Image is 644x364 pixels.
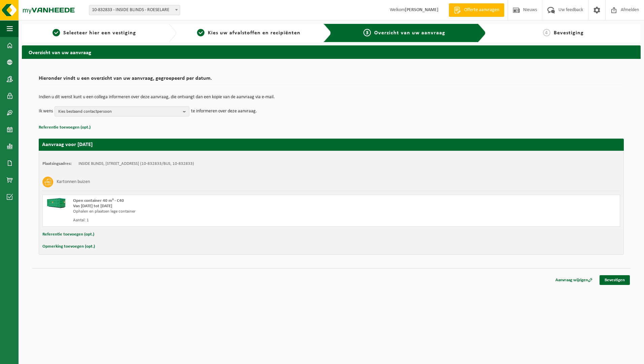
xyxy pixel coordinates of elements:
a: Offerte aanvragen [449,3,504,17]
button: Opmerking toevoegen (opt.) [42,242,95,251]
span: 10-832833 - INSIDE BLINDS - ROESELARE [89,5,180,15]
button: Referentie toevoegen (opt.) [42,230,94,239]
h2: Overzicht van uw aanvraag [22,45,641,59]
strong: Van [DATE] tot [DATE] [73,204,112,208]
span: Selecteer hier een vestiging [63,30,136,36]
strong: Plaatsingsadres: [42,161,72,166]
a: 2Kies uw afvalstoffen en recipiënten [180,29,318,37]
div: Ophalen en plaatsen lege container [73,209,358,214]
button: Kies bestaand contactpersoon [55,106,189,116]
td: INSIDE BLINDS, [STREET_ADDRESS] (10-832833/BUS, 10-832833) [78,161,194,167]
span: Kies bestaand contactpersoon [58,107,180,117]
strong: [PERSON_NAME] [405,7,439,12]
a: Aanvraag wijzigen [550,275,598,285]
span: Overzicht van uw aanvraag [374,30,445,36]
button: Referentie toevoegen (opt.) [39,123,91,132]
p: Ik wens [39,106,53,116]
span: 1 [53,29,60,36]
span: Bevestiging [554,30,584,36]
img: HK-XC-40-GN-00.png [46,198,66,208]
span: Kies uw afvalstoffen en recipiënten [208,30,300,36]
p: Indien u dit wenst kunt u een collega informeren over deze aanvraag, die ontvangt dan een kopie v... [39,95,624,100]
h3: Kartonnen buizen [57,177,90,187]
span: Offerte aanvragen [462,7,501,13]
p: te informeren over deze aanvraag. [191,106,257,116]
a: Bevestigen [600,275,630,285]
a: 1Selecteer hier een vestiging [25,29,163,37]
span: 4 [543,29,550,36]
span: 2 [197,29,204,36]
div: Aantal: 1 [73,218,358,223]
strong: Aanvraag voor [DATE] [42,142,93,147]
h2: Hieronder vindt u een overzicht van uw aanvraag, gegroepeerd per datum. [39,76,624,85]
span: 3 [363,29,371,36]
span: Open container 40 m³ - C40 [73,198,124,203]
span: 10-832833 - INSIDE BLINDS - ROESELARE [89,5,180,15]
